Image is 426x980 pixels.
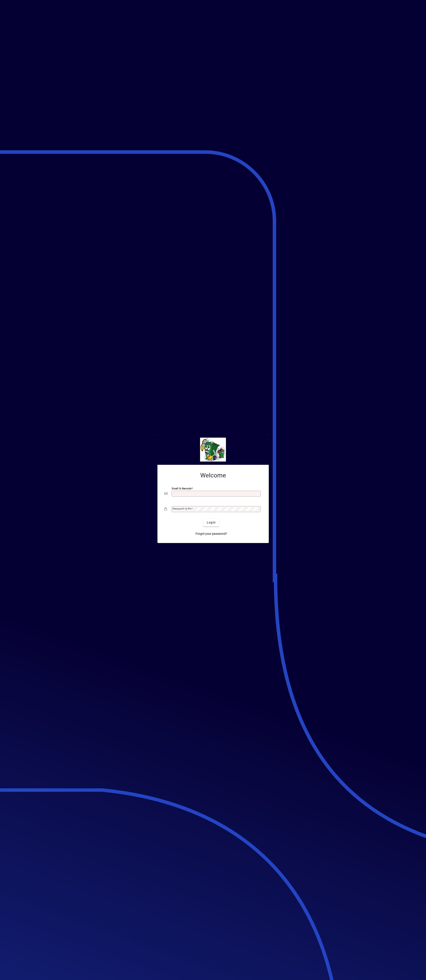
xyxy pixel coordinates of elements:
mat-label: Password or Pin [173,507,191,510]
span: Login [207,520,216,525]
h2: Welcome [164,472,262,479]
span: Forgot your password? [195,532,227,536]
mat-label: Email or Barcode [172,487,191,490]
button: Login [203,519,219,527]
a: Forgot your password? [194,530,229,538]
